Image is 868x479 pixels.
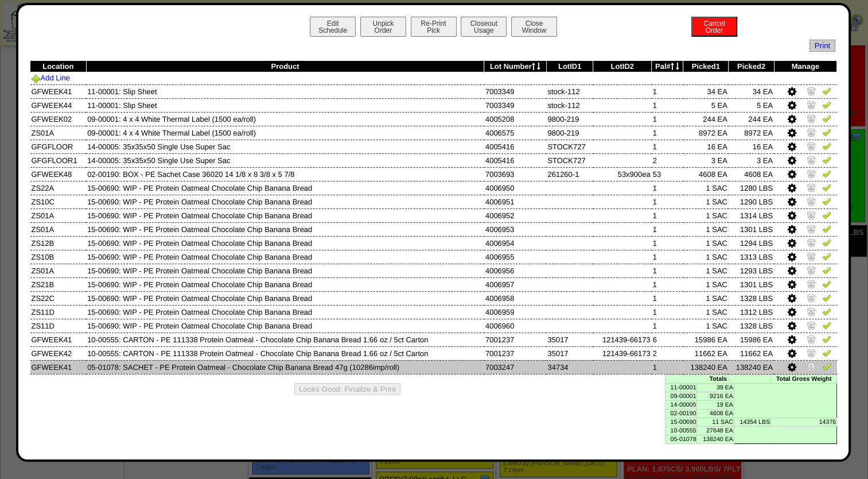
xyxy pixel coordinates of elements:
[86,236,484,250] td: 15-00690: WIP - PE Protein Oatmeal Chocolate Chip Banana Bread
[652,167,683,181] td: 53
[32,74,70,82] a: Add Line
[729,112,774,126] td: 244 EA
[683,84,729,98] td: 34 EA
[729,208,774,222] td: 1314 LBS
[30,98,87,112] td: GFWEEK44
[484,167,547,181] td: 7003693
[546,153,593,167] td: STOCK727
[546,61,593,72] th: LotID1
[546,333,593,346] td: 35017
[484,195,547,208] td: 4006951
[652,291,683,305] td: 1
[683,319,729,333] td: 1 SAC
[652,140,683,153] td: 1
[360,17,406,37] button: UnpickOrder
[807,320,816,330] img: Zero Item and Verify
[683,346,729,360] td: 11662 EA
[683,61,729,72] th: Picked1
[665,418,697,426] td: 15-00690
[30,167,87,181] td: GFWEEK48
[86,360,484,374] td: 05-01078: SACHET - PE Protein Oatmeal - Chocolate Chip Banana Bread 47g (10286imp/roll)
[807,86,816,95] img: Zero Item and Verify
[484,360,547,374] td: 7003247
[665,374,771,383] td: Totals
[86,250,484,264] td: 15-00690: WIP - PE Protein Oatmeal Chocolate Chip Banana Bread
[683,305,729,319] td: 1 SAC
[729,222,774,236] td: 1301 LBS
[86,181,484,195] td: 15-00690: WIP - PE Protein Oatmeal Chocolate Chip Banana Bread
[652,236,683,250] td: 1
[822,196,831,206] img: Verify Pick
[729,153,774,167] td: 3 EA
[822,114,831,123] img: Verify Pick
[683,153,729,167] td: 3 EA
[822,169,831,178] img: Verify Pick
[86,153,484,167] td: 14-00005: 35x35x50 Single Use Super Sac
[822,362,831,371] img: Verify Pick
[546,98,593,112] td: stock-112
[86,98,484,112] td: 11-00001: Slip Sheet
[86,333,484,346] td: 10-00555: CARTON - PE 111338 Protein Oatmeal - Chocolate Chip Banana Bread 1.66 oz / 5ct Carton
[809,40,835,52] a: Print
[822,224,831,233] img: Verify Pick
[665,392,697,400] td: 09-00001
[807,224,816,233] img: Zero Item and Verify
[683,140,729,153] td: 16 EA
[652,84,683,98] td: 1
[822,155,831,164] img: Verify Pick
[593,167,652,181] td: 53x900ea
[683,333,729,346] td: 15986 EA
[729,61,774,72] th: Picked2
[411,17,457,37] button: Re-PrintPick
[30,291,87,305] td: ZS22C
[807,128,816,137] img: Zero Item and Verify
[729,291,774,305] td: 1328 LBS
[86,222,484,236] td: 15-00690: WIP - PE Protein Oatmeal Chocolate Chip Banana Bread
[30,264,87,277] td: ZS01A
[807,169,816,178] img: Zero Item and Verify
[822,238,831,247] img: Verify Pick
[546,167,593,181] td: 261260-1
[484,291,547,305] td: 4006958
[683,112,729,126] td: 244 EA
[652,360,683,374] td: 1
[807,279,816,288] img: Zero Item and Verify
[652,153,683,167] td: 2
[697,435,734,443] td: 138240 EA
[86,167,484,181] td: 02-00190: BOX - PE Sachet Case 36020 14 1/8 x 8 3/8 x 5 7/8
[822,86,831,95] img: Verify Pick
[30,333,87,346] td: GFWEEK41
[729,264,774,277] td: 1293 LBS
[32,74,41,83] img: Add Item to Order
[807,307,816,316] img: Zero Item and Verify
[484,61,547,72] th: Lot Number
[30,61,87,72] th: Location
[484,126,547,140] td: 4006575
[86,346,484,360] td: 10-00555: CARTON - PE 111338 Protein Oatmeal - Chocolate Chip Banana Bread 1.66 oz / 5ct Carton
[310,17,356,37] button: EditSchedule
[729,98,774,112] td: 5 EA
[807,114,816,123] img: Zero Item and Verify
[729,126,774,140] td: 8972 EA
[484,112,547,126] td: 4005208
[697,400,734,409] td: 19 EA
[683,181,729,195] td: 1 SAC
[822,348,831,357] img: Verify Pick
[665,435,697,443] td: 05-01078
[86,277,484,291] td: 15-00690: WIP - PE Protein Oatmeal Chocolate Chip Banana Bread
[86,208,484,222] td: 15-00690: WIP - PE Protein Oatmeal Chocolate Chip Banana Bread
[807,362,816,371] img: Zero Item and Verify
[807,100,816,109] img: Zero Item and Verify
[593,61,652,72] th: LotID2
[484,236,547,250] td: 4006954
[822,183,831,192] img: Verify Pick
[30,222,87,236] td: ZS01A
[729,84,774,98] td: 34 EA
[652,98,683,112] td: 1
[484,264,547,277] td: 4006956
[484,250,547,264] td: 4006955
[30,236,87,250] td: ZS12B
[294,383,400,395] button: Looks Good: Finalize & Print
[683,167,729,181] td: 4608 EA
